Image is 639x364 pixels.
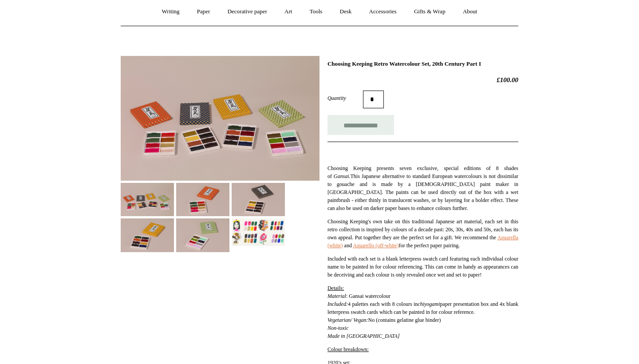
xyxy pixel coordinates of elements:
img: Choosing Keeping Retro Watercolour Set, 20th Century Part I [232,183,285,216]
i: Material [327,293,346,299]
img: Choosing Keeping Retro Watercolour Set, 20th Century Part I [176,183,229,216]
img: Choosing Keeping Retro Watercolour Set, 20th Century Part I [176,218,229,252]
a: Aquarello (off-white) [353,242,398,249]
p: Choosing Keeping's own take on this traditional Japanese art material, each set in this retro col... [327,218,518,249]
em: Non-toxic [327,325,400,339]
label: Quantity [327,94,363,102]
em: Gansai. [334,173,351,179]
img: Choosing Keeping Retro Watercolour Set, 20th Century Part I [232,218,285,246]
span: 4 palettes each with 8 colours in [348,301,418,307]
span: No (contains gelatine glue binder) [368,317,441,323]
img: Choosing Keeping Retro Watercolour Set, 20th Century Part I [121,218,174,252]
span: : Gansai watercolour [346,293,390,299]
span: Details: [327,285,344,291]
span: Included with each set is a blank letterpress swatch card featuring each individual colour name t... [327,256,518,278]
span: Made in [GEOGRAPHIC_DATA] [327,333,400,339]
h1: Choosing Keeping Retro Watercolour Set, 20th Century Part I [327,60,518,67]
p: Choosing Keeping presents seven exclusive, special editions of 8 shades of This Japanese alternat... [327,164,518,212]
em: chiyogami [418,301,440,307]
em: Vegetarian/ Vegan: [327,317,368,323]
h2: £100.00 [327,76,518,84]
img: Choosing Keeping Retro Watercolour Set, 20th Century Part I [121,56,319,181]
span: Colour breakdown: [327,346,369,352]
img: Choosing Keeping Retro Watercolour Set, 20th Century Part I [121,183,174,216]
em: Included: [327,301,348,307]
